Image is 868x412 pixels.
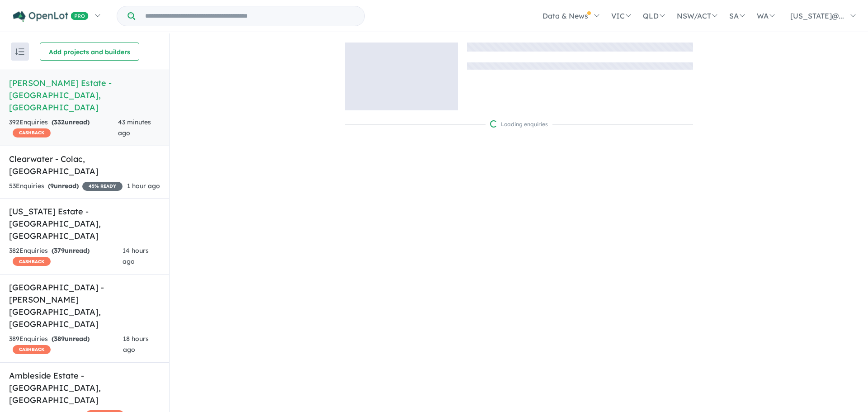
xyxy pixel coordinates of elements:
span: [US_STATE]@... [790,11,844,20]
span: CASHBACK [13,128,51,137]
strong: ( unread) [52,118,90,126]
h5: Ambleside Estate - [GEOGRAPHIC_DATA] , [GEOGRAPHIC_DATA] [9,369,160,406]
span: 9 [50,182,54,190]
span: 379 [54,246,65,255]
span: 389 [54,335,65,343]
img: sort.svg [15,48,24,55]
strong: ( unread) [52,335,90,343]
span: 1 hour ago [127,182,160,190]
h5: [PERSON_NAME] Estate - [GEOGRAPHIC_DATA] , [GEOGRAPHIC_DATA] [9,77,160,114]
strong: ( unread) [48,182,79,190]
div: 382 Enquir ies [9,246,123,267]
button: Add projects and builders [40,43,139,61]
div: 53 Enquir ies [9,181,123,192]
div: 389 Enquir ies [9,334,123,355]
span: 43 minutes ago [118,118,151,137]
span: 14 hours ago [123,246,149,265]
span: 332 [54,118,65,126]
div: 392 Enquir ies [9,117,118,139]
span: CASHBACK [13,345,51,354]
strong: ( unread) [52,246,90,255]
h5: [GEOGRAPHIC_DATA] - [PERSON_NAME][GEOGRAPHIC_DATA] , [GEOGRAPHIC_DATA] [9,281,160,330]
input: Try estate name, suburb, builder or developer [137,6,363,26]
span: 45 % READY [82,182,123,191]
span: CASHBACK [13,257,51,266]
h5: [US_STATE] Estate - [GEOGRAPHIC_DATA] , [GEOGRAPHIC_DATA] [9,205,160,242]
img: Openlot PRO Logo White [13,11,89,22]
span: 18 hours ago [123,335,149,354]
h5: Clearwater - Colac , [GEOGRAPHIC_DATA] [9,153,160,177]
div: Loading enquiries [490,120,548,129]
